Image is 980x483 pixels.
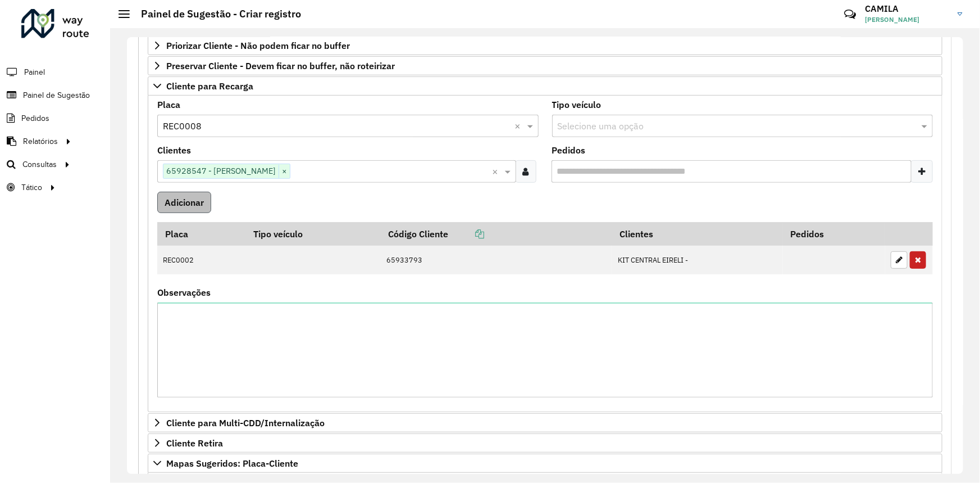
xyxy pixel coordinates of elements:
span: Mapas Sugeridos: Placa-Cliente [166,459,298,468]
span: Clear all [515,119,525,133]
span: Tático [21,182,42,193]
th: Código Cliente [380,222,612,246]
a: Cliente Retira [148,434,942,453]
span: Cliente para Multi-CDD/Internalização [166,418,325,427]
span: Painel [24,66,45,78]
a: Cliente para Multi-CDD/Internalização [148,413,942,432]
div: Cliente para Recarga [148,96,942,413]
label: Observações [157,286,211,299]
th: Pedidos [783,222,885,246]
span: Priorizar Cliente - Não podem ficar no buffer [166,41,350,50]
label: Clientes [157,143,191,157]
th: Clientes [612,222,783,246]
label: Pedidos [552,143,586,157]
span: 65928547 - [PERSON_NAME] [163,164,279,178]
span: [PERSON_NAME] [865,15,949,25]
span: × [279,165,290,178]
a: Contato Rápido [838,2,862,26]
a: Mapas Sugeridos: Placa-Cliente [148,454,942,473]
span: Cliente para Recarga [166,82,253,91]
a: Priorizar Cliente - Não podem ficar no buffer [148,36,942,55]
a: Cliente para Recarga [148,76,942,96]
h2: Painel de Sugestão - Criar registro [130,8,301,20]
label: Tipo veículo [552,98,601,111]
td: KIT CENTRAL EIRELI - [612,246,783,275]
span: Relatórios [23,136,58,147]
span: Clear all [493,165,502,178]
label: Placa [157,98,180,111]
span: Consultas [22,159,57,170]
td: REC0002 [157,246,245,275]
span: Pedidos [21,112,49,124]
h3: CAMILA [865,3,949,14]
button: Adicionar [157,192,211,213]
span: Painel de Sugestão [23,89,90,101]
td: 65933793 [380,246,612,275]
a: Preservar Cliente - Devem ficar no buffer, não roteirizar [148,56,942,75]
span: Preservar Cliente - Devem ficar no buffer, não roteirizar [166,61,395,70]
th: Placa [157,222,245,246]
th: Tipo veículo [245,222,380,246]
span: Cliente Retira [166,439,223,448]
a: Copiar [448,228,484,240]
